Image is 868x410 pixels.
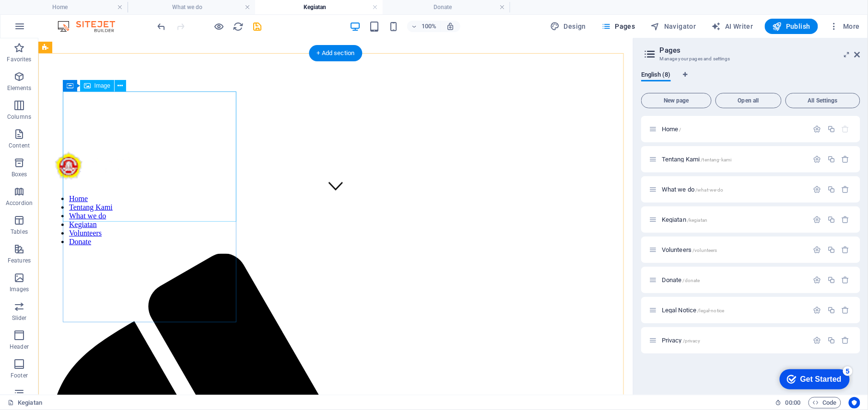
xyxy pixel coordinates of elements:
[645,98,707,103] span: New page
[720,98,777,103] span: Open all
[827,185,835,194] div: Duplicate
[446,22,455,31] i: On resize automatically adjust zoom level to fit chosen device.
[813,155,821,163] div: Settings
[765,19,818,34] button: Publish
[813,246,821,254] div: Settings
[233,21,244,32] button: reload
[813,276,821,284] div: Settings
[547,19,590,34] div: Design (Ctrl+Alt+Y)
[701,157,732,162] span: /tentang-kami
[660,46,860,55] h2: Pages
[641,93,712,108] button: New page
[842,155,850,163] div: Remove
[683,338,700,343] span: /privacy
[662,216,707,223] span: Kegiatan
[827,125,835,133] div: Duplicate
[827,246,835,254] div: Duplicate
[830,22,860,31] span: More
[659,247,809,253] div: Volunteers/volunteers
[662,276,700,284] span: Donate
[693,248,718,253] span: /volunteers
[601,22,635,31] span: Pages
[696,187,724,193] span: /what-we-do
[8,397,42,409] a: Click to cancel selection. Double-click to open Pages
[662,307,724,314] span: Legal Notice
[827,216,835,224] div: Duplicate
[708,19,757,34] button: AI Writer
[10,285,29,293] p: Images
[156,21,167,32] i: Undo: Change image (Ctrl+Z)
[7,56,31,63] p: Favorites
[792,399,794,406] span: :
[10,343,29,351] p: Header
[9,142,30,149] p: Content
[842,336,850,344] div: Remove
[659,126,809,132] div: Home/
[773,22,810,31] span: Publish
[407,21,441,32] button: 100%
[662,156,731,163] span: Tentang Kami
[156,21,167,32] button: undo
[641,71,860,89] div: Language Tabs
[827,155,835,163] div: Duplicate
[11,372,28,379] p: Footer
[11,228,28,236] p: Tables
[842,276,850,284] div: Remove
[813,125,821,133] div: Settings
[8,257,31,264] p: Features
[813,216,821,224] div: Settings
[69,2,78,11] div: 5
[7,84,32,92] p: Elements
[255,2,383,12] h4: Kegiatan
[659,277,809,283] div: Donate/donate
[775,397,801,409] h6: Session time
[128,2,255,12] h4: What we do
[647,19,700,34] button: Navigator
[826,19,864,34] button: More
[551,22,586,31] span: Design
[94,83,110,89] span: Image
[659,307,809,313] div: Legal Notice/legal-notice
[790,98,856,103] span: All Settings
[662,125,681,133] span: Click to open page
[233,21,244,32] i: Reload page
[662,186,724,193] span: What we do
[698,308,725,313] span: /legal-notice
[659,156,809,162] div: Tentang Kami/tentang-kami
[827,336,835,344] div: Duplicate
[252,21,263,32] i: Save (Ctrl+S)
[813,306,821,314] div: Settings
[659,337,809,343] div: Privacy/privacy
[12,314,27,322] p: Slider
[813,185,821,194] div: Settings
[659,186,809,193] div: What we do/what-we-do
[662,246,717,253] span: Volunteers
[786,93,860,108] button: All Settings
[383,2,510,12] h4: Donate
[26,11,67,19] div: Get Started
[5,5,75,25] div: Get Started 5 items remaining, 0% complete
[12,171,27,178] p: Boxes
[680,127,681,132] span: /
[422,21,437,32] h6: 100%
[842,125,850,133] div: The startpage cannot be deleted
[827,276,835,284] div: Duplicate
[683,278,700,283] span: /donate
[659,216,809,223] div: Kegiatan/kegiatan
[842,185,850,194] div: Remove
[716,93,782,108] button: Open all
[849,397,860,409] button: Usercentrics
[7,113,31,121] p: Columns
[641,69,671,82] span: English (8)
[813,336,821,344] div: Settings
[842,246,850,254] div: Remove
[309,45,363,61] div: + Add section
[809,397,841,409] button: Code
[827,306,835,314] div: Duplicate
[842,216,850,224] div: Remove
[651,22,696,31] span: Navigator
[786,397,800,409] span: 00 00
[660,55,841,63] h3: Manage your pages and settings
[813,397,837,409] span: Code
[6,199,33,207] p: Accordion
